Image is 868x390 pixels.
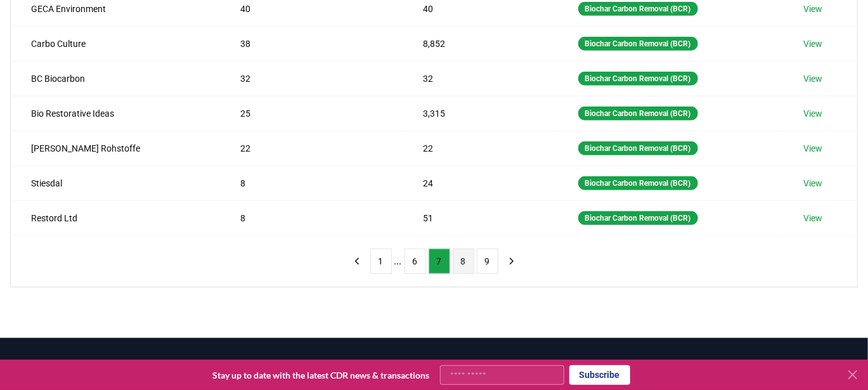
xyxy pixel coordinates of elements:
td: Stiesdal [11,166,220,200]
a: View [803,72,822,85]
a: View [803,3,822,15]
div: Biochar Carbon Removal (BCR) [578,72,698,86]
div: Biochar Carbon Removal (BCR) [578,176,698,190]
td: 32 [403,61,558,96]
button: 6 [405,249,426,274]
td: Bio Restorative Ideas [11,96,220,131]
button: 9 [477,249,498,274]
td: 22 [403,131,558,166]
td: Carbo Culture [11,26,220,61]
td: 32 [220,61,403,96]
div: Biochar Carbon Removal (BCR) [578,141,698,155]
li: ... [394,254,402,269]
div: Biochar Carbon Removal (BCR) [578,107,698,120]
td: 22 [220,131,403,166]
a: View [803,107,822,120]
button: previous page [346,249,368,274]
td: 24 [403,166,558,200]
button: 1 [370,249,392,274]
a: View [803,142,822,155]
a: View [803,212,822,224]
td: 51 [403,200,558,235]
td: 8 [220,200,403,235]
button: 7 [429,249,450,274]
td: 25 [220,96,403,131]
div: Biochar Carbon Removal (BCR) [578,37,698,51]
div: Biochar Carbon Removal (BCR) [578,211,698,225]
a: View [803,37,822,50]
td: BC Biocarbon [11,61,220,96]
td: 8 [220,166,403,200]
td: 38 [220,26,403,61]
td: [PERSON_NAME] Rohstoffe [11,131,220,166]
button: 8 [453,249,474,274]
div: Biochar Carbon Removal (BCR) [578,2,698,16]
button: next page [501,249,522,274]
td: 3,315 [403,96,558,131]
td: Restord Ltd [11,200,220,235]
a: View [803,177,822,190]
td: 8,852 [403,26,558,61]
